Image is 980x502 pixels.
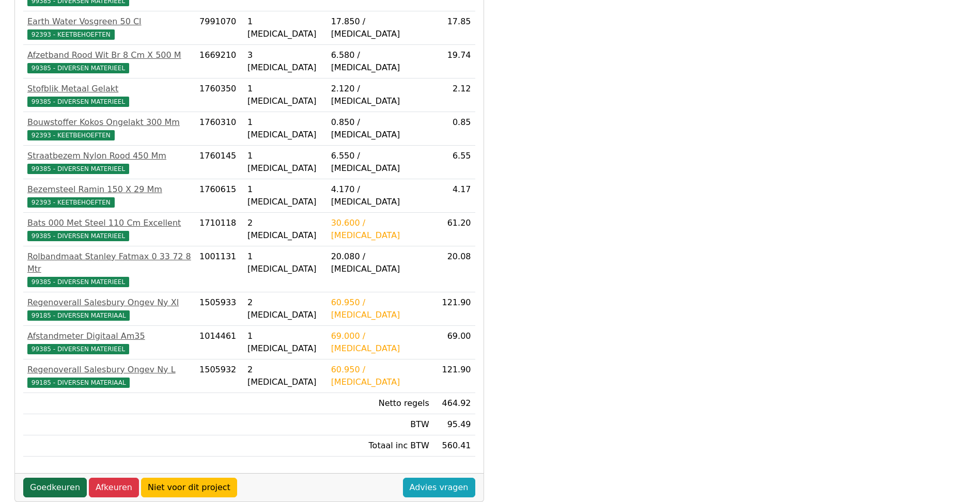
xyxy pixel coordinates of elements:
div: 0.850 / [MEDICAL_DATA] [331,116,429,141]
td: Netto regels [327,393,433,414]
a: Bouwstoffer Kokos Ongelakt 300 Mm92393 - KEETBEHOEFTEN [27,116,191,141]
div: Bouwstoffer Kokos Ongelakt 300 Mm [27,116,191,129]
div: 60.950 / [MEDICAL_DATA] [331,364,429,388]
td: 464.92 [433,393,475,414]
div: 2 [MEDICAL_DATA] [247,296,323,321]
div: 4.170 / [MEDICAL_DATA] [331,183,429,208]
td: 0.85 [433,112,475,146]
div: Regenoverall Salesbury Ongev Ny Xl [27,296,191,309]
td: 17.85 [433,11,475,45]
span: 99385 - DIVERSEN MATERIEEL [27,97,129,107]
div: Bezemsteel Ramin 150 X 29 Mm [27,183,191,196]
td: 20.08 [433,246,475,292]
td: 2.12 [433,79,475,112]
div: 69.000 / [MEDICAL_DATA] [331,330,429,355]
div: 1 [MEDICAL_DATA] [247,83,323,107]
span: 92393 - KEETBEHOEFTEN [27,130,115,140]
div: Rolbandmaat Stanley Fatmax 0 33 72 8 Mtr [27,250,191,275]
td: 1669210 [195,45,243,79]
div: 20.080 / [MEDICAL_DATA] [331,250,429,275]
td: 4.17 [433,179,475,213]
span: 99185 - DIVERSEN MATERIAAL [27,378,130,388]
td: BTW [327,414,433,435]
a: Goedkeuren [23,478,87,497]
div: Bats 000 Met Steel 110 Cm Excellent [27,217,191,229]
a: Regenoverall Salesbury Ongev Ny Xl99185 - DIVERSEN MATERIAAL [27,296,191,321]
a: Advies vragen [403,478,475,497]
td: 95.49 [433,414,475,435]
td: 121.90 [433,359,475,393]
span: 92393 - KEETBEHOEFTEN [27,29,115,40]
td: 1760615 [195,179,243,213]
div: Afzetband Rood Wit Br 8 Cm X 500 M [27,49,191,61]
span: 92393 - KEETBEHOEFTEN [27,197,115,208]
a: Regenoverall Salesbury Ongev Ny L99185 - DIVERSEN MATERIAAL [27,364,191,388]
div: 1 [MEDICAL_DATA] [247,330,323,355]
a: Afzetband Rood Wit Br 8 Cm X 500 M99385 - DIVERSEN MATERIEEL [27,49,191,74]
span: 99385 - DIVERSEN MATERIEEL [27,344,129,354]
a: Stofblik Metaal Gelakt99385 - DIVERSEN MATERIEEL [27,83,191,107]
div: Afstandmeter Digitaal Am35 [27,330,191,342]
span: 99385 - DIVERSEN MATERIEEL [27,63,129,73]
td: 1001131 [195,246,243,292]
div: Straatbezem Nylon Rood 450 Mm [27,150,191,162]
td: 560.41 [433,435,475,457]
td: 1505933 [195,292,243,326]
td: 1014461 [195,326,243,359]
a: Niet voor dit project [141,478,237,497]
td: 6.55 [433,146,475,179]
div: 2 [MEDICAL_DATA] [247,217,323,242]
td: 121.90 [433,292,475,326]
td: 61.20 [433,213,475,246]
span: 99385 - DIVERSEN MATERIEEL [27,231,129,241]
a: Earth Water Vosgreen 50 Cl92393 - KEETBEHOEFTEN [27,15,191,40]
div: 6.550 / [MEDICAL_DATA] [331,150,429,175]
div: 1 [MEDICAL_DATA] [247,15,323,40]
td: Totaal inc BTW [327,435,433,457]
a: Bats 000 Met Steel 110 Cm Excellent99385 - DIVERSEN MATERIEEL [27,217,191,242]
div: 2 [MEDICAL_DATA] [247,364,323,388]
div: 2.120 / [MEDICAL_DATA] [331,83,429,107]
div: 1 [MEDICAL_DATA] [247,183,323,208]
div: 1 [MEDICAL_DATA] [247,150,323,175]
a: Straatbezem Nylon Rood 450 Mm99385 - DIVERSEN MATERIEEL [27,150,191,175]
span: 99385 - DIVERSEN MATERIEEL [27,164,129,174]
div: Regenoverall Salesbury Ongev Ny L [27,364,191,376]
div: 3 [MEDICAL_DATA] [247,49,323,74]
a: Bezemsteel Ramin 150 X 29 Mm92393 - KEETBEHOEFTEN [27,183,191,208]
a: Afstandmeter Digitaal Am3599385 - DIVERSEN MATERIEEL [27,330,191,355]
div: 60.950 / [MEDICAL_DATA] [331,296,429,321]
div: 6.580 / [MEDICAL_DATA] [331,49,429,74]
div: Earth Water Vosgreen 50 Cl [27,15,191,28]
a: Afkeuren [89,478,139,497]
td: 1710118 [195,213,243,246]
div: 1 [MEDICAL_DATA] [247,250,323,275]
td: 1760350 [195,79,243,112]
td: 19.74 [433,45,475,79]
td: 69.00 [433,326,475,359]
td: 7991070 [195,11,243,45]
span: 99185 - DIVERSEN MATERIAAL [27,310,130,321]
td: 1505932 [195,359,243,393]
td: 1760145 [195,146,243,179]
div: 1 [MEDICAL_DATA] [247,116,323,141]
a: Rolbandmaat Stanley Fatmax 0 33 72 8 Mtr99385 - DIVERSEN MATERIEEL [27,250,191,288]
span: 99385 - DIVERSEN MATERIEEL [27,277,129,287]
div: 30.600 / [MEDICAL_DATA] [331,217,429,242]
div: Stofblik Metaal Gelakt [27,83,191,95]
div: 17.850 / [MEDICAL_DATA] [331,15,429,40]
td: 1760310 [195,112,243,146]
